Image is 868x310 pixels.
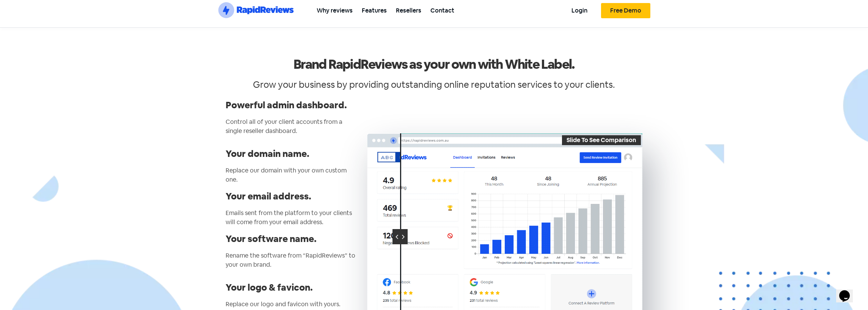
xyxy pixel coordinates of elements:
[226,209,359,227] div: Emails sent from the platform to your clients will come from your email address.
[226,300,359,309] p: Replace our logo and favicon with yours.
[567,2,592,19] a: Login
[601,3,650,18] a: Free Demo
[426,2,459,19] a: Contact
[391,2,426,19] a: Resellers
[222,56,647,73] h2: Brand RapidReviews as your own with White Label.
[226,283,359,292] h4: Your logo & favicon.
[562,135,641,145] div: Slide To See Comparison
[226,149,359,158] h4: Your domain name.
[836,280,860,302] iframe: chat widget
[357,2,391,19] a: Features
[226,234,359,244] h4: Your software name.
[226,117,359,136] p: Control all of your client accounts from a single reseller dashboard.
[226,251,359,269] p: Rename the software from “RapidReviews” to your own brand.
[226,166,359,184] div: Replace our domain with your own custom one.
[610,8,641,14] span: Free Demo
[226,101,359,110] h4: Powerful admin dashboard.
[312,2,357,19] a: Why reviews
[226,192,359,201] h4: Your email address.
[222,80,647,89] h2: Grow your business by providing outstanding online reputation services to your clients.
